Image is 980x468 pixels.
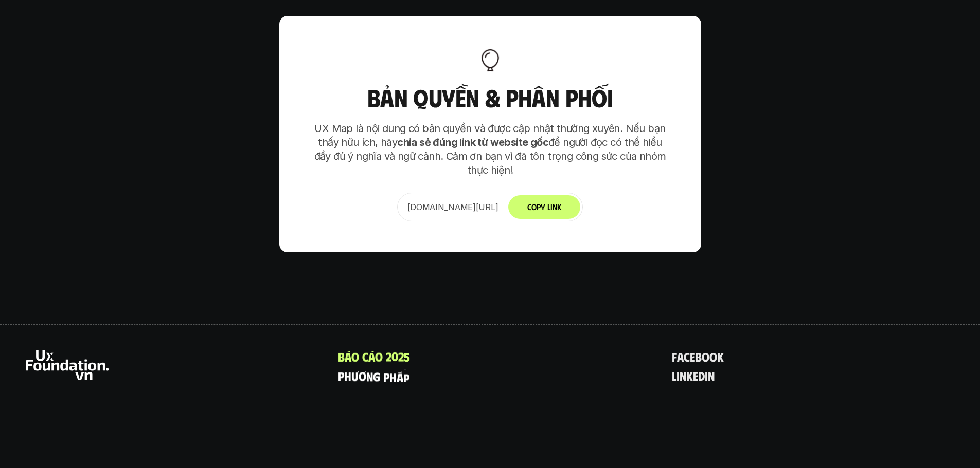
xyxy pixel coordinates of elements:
[338,350,345,363] span: B
[338,355,344,369] span: p
[398,350,404,363] span: 2
[672,350,677,363] span: f
[344,355,351,369] span: h
[676,369,680,382] span: i
[397,136,548,148] strong: chia sẻ đúng link từ website gốc
[362,350,368,363] span: c
[351,355,359,369] span: ư
[359,355,366,369] span: ơ
[680,369,686,382] span: n
[391,350,398,363] span: 0
[684,350,690,363] span: c
[702,350,709,363] span: o
[709,350,717,363] span: o
[672,350,724,363] a: facebook
[373,356,380,369] span: g
[708,369,715,382] span: n
[338,369,409,382] a: phươngpháp
[672,369,715,382] a: linkedin
[345,350,351,363] span: á
[672,369,676,382] span: l
[693,369,698,382] span: e
[677,350,684,363] span: a
[389,357,397,370] span: h
[407,201,498,213] p: [DOMAIN_NAME][URL]
[383,356,389,369] span: p
[310,122,670,177] p: UX Map là nội dung có bản quyền và được cập nhật thường xuyên. Nếu bạn thấy hữu ích, hãy để người...
[375,350,383,363] span: o
[366,355,373,369] span: n
[351,350,359,363] span: o
[310,84,670,111] h3: Bản quyền & Phân phối
[368,350,375,363] span: á
[717,350,724,363] span: k
[338,350,410,363] a: Báocáo2025
[698,369,705,382] span: d
[508,195,580,219] button: Copy Link
[705,369,708,382] span: i
[403,358,409,371] span: p
[695,350,702,363] span: b
[686,369,693,382] span: k
[690,350,695,363] span: e
[397,357,403,370] span: á
[386,350,391,363] span: 2
[404,350,410,363] span: 5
